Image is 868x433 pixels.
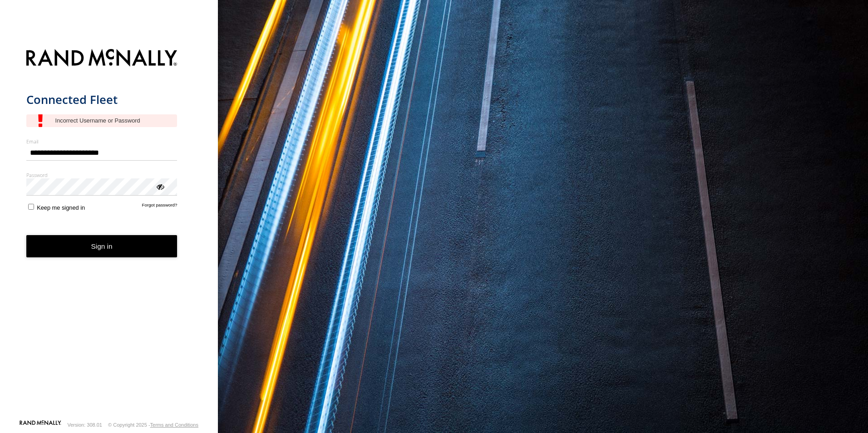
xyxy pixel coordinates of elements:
[26,235,178,257] button: Sign in
[20,420,61,429] a: Visit our Website
[150,422,198,428] a: Terms and Conditions
[37,204,85,211] span: Keep me signed in
[68,422,102,428] div: Version: 308.01
[26,172,178,178] label: Password
[28,204,34,210] input: Keep me signed in
[142,202,178,211] a: Forgot password?
[155,182,164,191] div: ViewPassword
[26,44,192,419] form: main
[26,47,178,70] img: Rand McNally
[108,422,198,428] div: © Copyright 2025 -
[26,92,178,107] h1: Connected Fleet
[26,138,178,145] label: Email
